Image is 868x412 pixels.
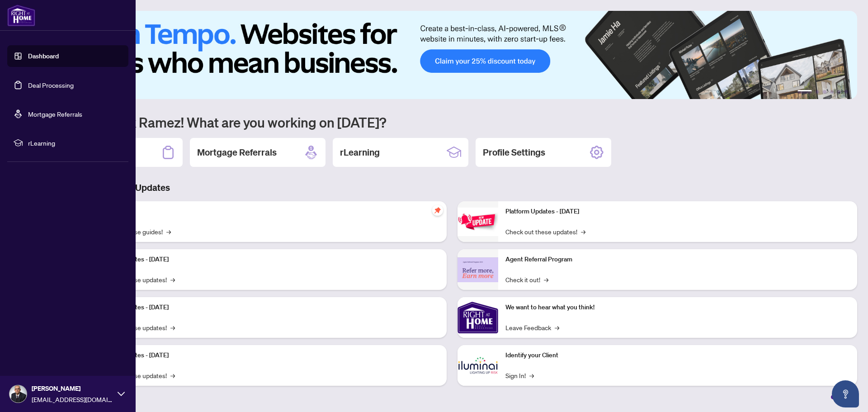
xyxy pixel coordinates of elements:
span: → [581,227,585,237]
img: Platform Updates - June 23, 2025 [458,208,498,236]
span: [PERSON_NAME] [32,384,113,393]
img: We want to hear what you think! [458,297,498,338]
span: rLearning [28,138,122,148]
a: Leave Feedback→ [505,322,559,332]
a: Sign In!→ [505,370,534,380]
p: Platform Updates - [DATE] [95,255,439,265]
span: [EMAIL_ADDRESS][DOMAIN_NAME] [32,394,113,404]
p: Platform Updates - [DATE] [95,303,439,313]
button: 6 [844,90,848,94]
span: → [170,322,175,332]
span: → [544,275,548,284]
img: Identify your Client [458,345,498,386]
p: We want to hear what you think! [505,303,850,313]
button: 3 [823,90,826,94]
a: Mortgage Referrals [28,110,82,118]
p: Platform Updates - [DATE] [505,207,850,217]
span: pushpin [432,205,443,216]
span: → [170,370,175,380]
button: 4 [830,90,834,94]
p: Agent Referral Program [505,255,850,265]
button: 2 [816,90,819,94]
h1: Welcome back Ramez! What are you working on [DATE]? [47,114,857,131]
a: Deal Processing [28,81,74,89]
h3: Brokerage & Industry Updates [47,181,857,194]
button: 5 [837,90,841,94]
img: Slide 0 [47,11,857,99]
span: → [529,370,534,380]
span: → [170,275,175,284]
button: 1 [797,90,812,94]
p: Platform Updates - [DATE] [95,350,439,360]
h2: Mortgage Referrals [197,146,277,159]
a: Check it out!→ [505,275,548,284]
span: → [555,322,559,332]
p: Identify your Client [505,350,850,360]
h2: rLearning [340,146,380,159]
img: Agent Referral Program [458,257,498,282]
button: Open asap [832,380,859,407]
span: → [166,227,171,237]
p: Self-Help [95,207,439,217]
h2: Profile Settings [483,146,545,159]
img: logo [7,5,35,26]
img: Profile Icon [9,385,27,403]
a: Dashboard [28,52,59,60]
a: Check out these updates!→ [505,227,585,237]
